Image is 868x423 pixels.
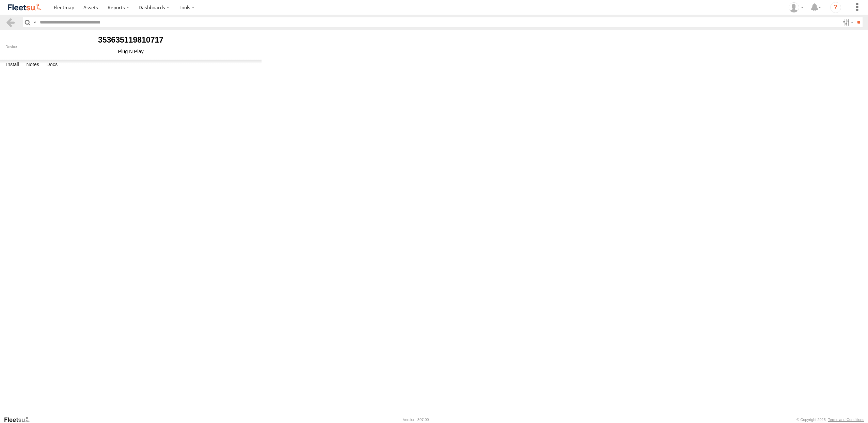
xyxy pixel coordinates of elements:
[43,60,61,69] label: Docs
[32,17,37,27] label: Search Query
[7,3,42,12] img: fleetsu-logo-horizontal.svg
[828,418,864,422] a: Terms and Conditions
[5,45,256,49] div: Device
[98,35,163,44] b: 353635119810717
[840,17,855,27] label: Search Filter Options
[796,418,864,422] div: © Copyright 2025 -
[3,60,22,69] label: Install
[23,60,43,69] label: Notes
[403,418,429,422] div: Version: 307.00
[5,49,256,54] div: Plug N Play
[786,2,806,13] div: Nizarudeen Shajahan
[4,416,35,423] a: Visit our Website
[5,17,15,27] a: Back to previous Page
[830,2,841,13] i: ?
